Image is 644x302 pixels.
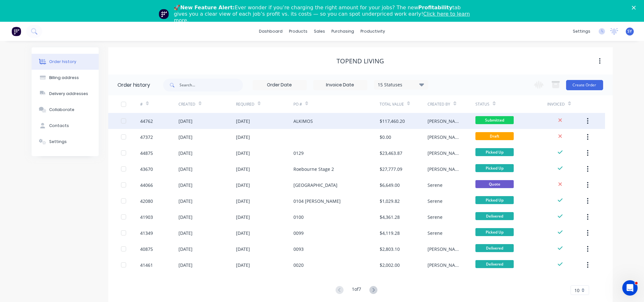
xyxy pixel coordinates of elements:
div: Roebourne Stage 2 [293,166,334,172]
div: Created By [428,101,450,107]
div: 0020 [293,262,304,268]
div: Required [236,95,293,113]
span: Draft [475,132,514,140]
div: $2,002.00 [380,262,400,268]
a: Click here to learn more. [174,11,470,23]
b: New Feature Alert: [180,4,235,11]
div: Serene [428,214,443,220]
div: Invoiced [547,101,565,107]
div: Status [475,95,547,113]
div: # [140,101,143,107]
div: 0129 [293,150,304,156]
button: Order history [32,54,99,70]
div: Created [178,101,195,107]
div: $2,803.10 [380,246,400,252]
div: [DATE] [178,166,193,172]
span: Submitted [475,116,514,124]
div: 1 of 7 [352,286,361,295]
div: [DATE] [178,246,193,252]
div: $117,460.20 [380,118,405,124]
div: Settings [49,139,67,145]
div: 47372 [140,134,153,140]
div: [DATE] [236,214,250,220]
a: dashboard [256,27,286,36]
div: [DATE] [236,134,250,140]
div: Required [236,101,254,107]
div: 0093 [293,246,304,252]
div: [PERSON_NAME] [428,262,463,268]
div: 44066 [140,182,153,188]
div: [PERSON_NAME] [428,118,463,124]
div: 0100 [293,214,304,220]
div: [DATE] [178,230,193,236]
div: 15 Statuses [374,81,428,88]
div: # [140,95,178,113]
div: Order history [49,59,76,65]
span: Picked Up [475,228,514,236]
div: [DATE] [178,150,193,156]
div: $1,029.82 [380,198,400,204]
div: 41349 [140,230,153,236]
div: 0099 [293,230,304,236]
div: [PERSON_NAME] [428,150,463,156]
div: 0104 [PERSON_NAME] [293,198,341,204]
span: Picked Up [475,164,514,172]
input: Invoice Date [314,80,367,90]
button: Collaborate [32,102,99,118]
div: [DATE] [178,134,193,140]
span: Quote [475,180,514,188]
div: settings [570,27,594,36]
div: [DATE] [178,198,193,204]
img: Profile image for Team [159,9,169,19]
input: Search... [180,79,243,91]
div: Topend Living [337,57,384,65]
div: products [286,27,311,36]
div: $27,777.09 [380,166,402,172]
button: Billing address [32,70,99,86]
div: Created By [428,95,475,113]
button: Create Order [566,80,603,90]
button: Delivery addresses [32,86,99,102]
div: [DATE] [236,166,250,172]
div: [PERSON_NAME] [428,134,463,140]
button: Settings [32,134,99,150]
span: Delivered [475,244,514,252]
div: $4,119.28 [380,230,400,236]
div: ALKIMOS [293,118,313,124]
div: [GEOGRAPHIC_DATA] [293,182,337,188]
div: 🚀 Ever wonder if you’re charging the right amount for your jobs? The new tab gives you a clear vi... [174,4,475,24]
div: PO # [293,95,380,113]
span: 10 [575,287,580,294]
b: Profitability [418,4,452,11]
div: 43670 [140,166,153,172]
div: [DATE] [178,214,193,220]
div: $23,463.87 [380,150,402,156]
div: Serene [428,230,443,236]
div: [DATE] [178,182,193,188]
div: $4,361.28 [380,214,400,220]
button: Contacts [32,118,99,134]
input: Order Date [253,80,307,90]
span: Picked Up [475,148,514,156]
div: productivity [357,27,388,36]
div: [DATE] [236,150,250,156]
div: Created [178,95,236,113]
div: $6,649.00 [380,182,400,188]
div: Billing address [49,75,79,81]
div: 44875 [140,150,153,156]
div: [DATE] [236,246,250,252]
div: 41903 [140,214,153,220]
div: Status [475,101,489,107]
div: Serene [428,182,443,188]
div: Delivery addresses [49,91,88,97]
div: [DATE] [178,262,193,268]
div: Invoiced [547,95,586,113]
iframe: Intercom live chat [622,280,638,296]
div: 42080 [140,198,153,204]
div: sales [311,27,328,36]
div: PO # [293,101,302,107]
div: Total Value [380,95,428,113]
div: $0.00 [380,134,391,140]
span: SY [628,28,632,34]
div: 41461 [140,262,153,268]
